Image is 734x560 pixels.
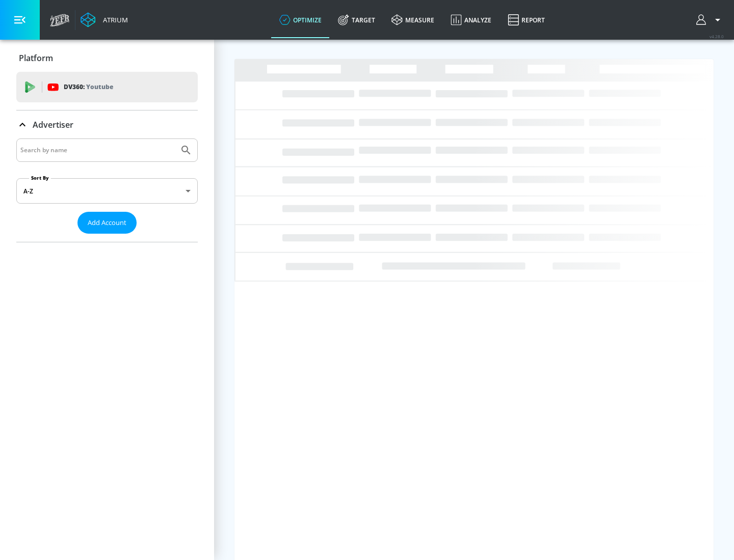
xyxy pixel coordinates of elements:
[88,217,126,229] span: Add Account
[16,178,198,204] div: A-Z
[77,212,137,234] button: Add Account
[20,144,175,157] input: Search by name
[383,2,442,38] a: measure
[442,2,500,38] a: Analyze
[271,2,330,38] a: optimize
[29,175,51,181] label: Sort By
[330,2,383,38] a: Target
[16,44,198,72] div: Platform
[16,72,198,102] div: DV360: Youtube
[710,34,724,39] span: v 4.28.0
[81,12,128,27] a: Atrium
[64,81,113,93] p: DV360:
[16,110,198,139] div: Advertiser
[16,138,198,242] div: Advertiser
[86,81,113,92] p: Youtube
[16,234,198,242] nav: list of Advertiser
[33,119,73,130] p: Advertiser
[99,15,128,24] div: Atrium
[500,2,553,38] a: Report
[19,52,53,64] p: Platform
